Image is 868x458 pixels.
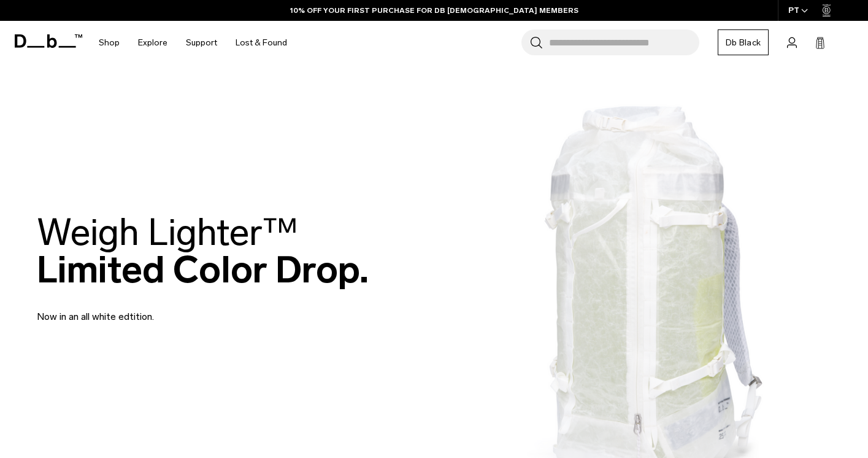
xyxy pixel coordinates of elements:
[236,21,287,64] a: Lost & Found
[37,295,331,324] p: Now in an all white edtition.
[37,214,369,289] h2: Limited Color Drop.
[718,29,769,55] a: Db Black
[290,5,578,16] a: 10% OFF YOUR FIRST PURCHASE FOR DB [DEMOGRAPHIC_DATA] MEMBERS
[90,21,296,64] nav: Main Navigation
[37,210,298,255] span: Weigh Lighter™
[99,21,120,64] a: Shop
[186,21,217,64] a: Support
[138,21,167,64] a: Explore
